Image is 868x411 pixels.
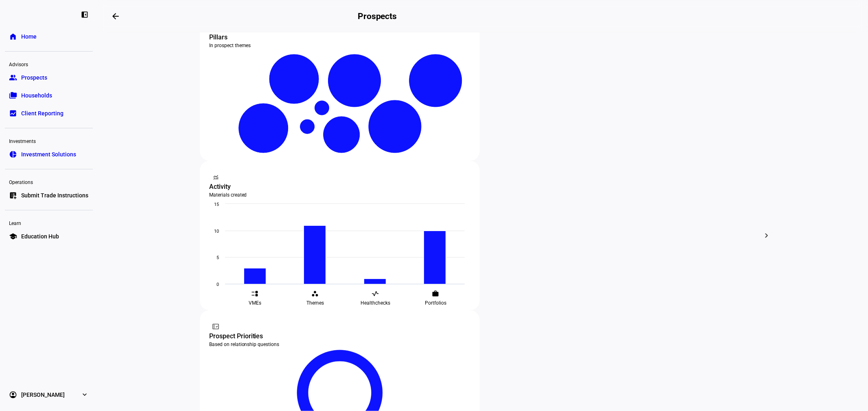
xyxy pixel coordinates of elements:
span: Portfolios [425,300,446,306]
div: Materials created [210,192,470,198]
a: bid_landscapeClient Reporting [5,105,93,121]
a: groupProspects [5,69,93,86]
span: Home [21,32,37,41]
text: 0 [216,282,219,287]
div: Prospect Priorities [210,331,470,341]
span: Households [21,91,52,100]
div: Investments [5,135,93,146]
text: 15 [214,202,219,207]
span: Submit Trade Instructions [21,191,88,199]
span: Client Reporting [21,109,63,117]
mat-icon: monitoring [212,173,220,181]
span: Prospects [21,74,47,82]
div: Learn [5,217,93,228]
mat-icon: fact_check [212,322,220,331]
eth-mat-symbol: expand_more [81,391,89,399]
text: 5 [216,255,219,260]
eth-mat-symbol: group [9,74,17,82]
eth-mat-symbol: list_alt_add [9,191,17,199]
eth-mat-symbol: work [432,290,439,297]
span: Investment Solutions [21,150,76,158]
eth-mat-symbol: workspaces [312,290,319,297]
h2: Prospects [358,11,397,21]
mat-icon: arrow_backwards [111,11,120,21]
div: Operations [5,176,93,187]
a: folder_copyHouseholds [5,87,93,104]
span: Education Hub [21,232,59,240]
span: Themes [306,300,324,306]
eth-mat-symbol: folder_copy [9,91,17,100]
div: In prospect themes [210,42,470,49]
span: [PERSON_NAME] [21,391,65,399]
eth-mat-symbol: home [9,32,17,41]
eth-mat-symbol: bid_landscape [9,109,17,117]
eth-mat-symbol: left_panel_close [81,11,89,19]
mat-icon: chevron_right [762,231,772,240]
a: homeHome [5,28,93,45]
div: Based on relationship questions [210,341,470,348]
a: pie_chartInvestment Solutions [5,146,93,162]
eth-mat-symbol: account_circle [9,391,17,399]
text: 10 [214,229,219,234]
span: Healthchecks [361,300,390,306]
eth-mat-symbol: event_list [251,290,259,297]
span: VMEs [249,300,261,306]
eth-mat-symbol: pie_chart [9,150,17,158]
div: Activity [210,182,470,192]
div: Pillars [210,32,470,42]
div: Advisors [5,58,93,69]
eth-mat-symbol: vital_signs [372,290,379,297]
eth-mat-symbol: school [9,232,17,240]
